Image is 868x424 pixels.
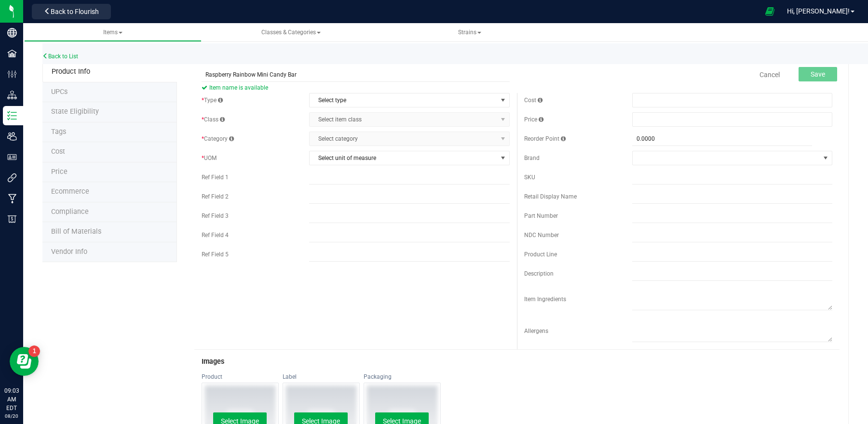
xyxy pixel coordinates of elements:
button: Back to Flourish [32,4,111,19]
span: Hi, [PERSON_NAME]! [787,7,850,15]
span: Open Ecommerce Menu [759,2,781,21]
inline-svg: Inventory [7,111,17,120]
inline-svg: Facilities [7,49,17,58]
span: Price [524,116,543,123]
span: Class [202,116,225,123]
p: 09:03 AM EDT [4,386,19,412]
div: Packaging [364,373,441,381]
span: Strains [458,29,481,36]
inline-svg: User Roles [7,152,17,162]
input: Item name [202,67,510,82]
span: Save [811,70,825,78]
span: Reorder Point [524,135,566,142]
span: Price [51,168,68,176]
button: Save [799,67,837,81]
a: Cancel [759,70,780,79]
span: Back to Flourish [51,8,99,15]
span: SKU [524,174,535,181]
inline-svg: Manufacturing [7,194,17,203]
h3: Images [202,358,832,366]
span: Select unit of measure [310,151,497,165]
span: Tag [51,107,99,116]
span: Allergens [524,328,548,334]
span: Type [202,97,223,104]
inline-svg: Configuration [7,69,17,79]
iframe: Resource center [10,347,39,376]
span: Cost [524,97,542,104]
iframe: Resource center unread badge [28,345,40,357]
span: Classes & Categories [261,29,321,36]
span: NDC Number [524,232,559,238]
span: Product Info [52,67,90,76]
span: Ref Field 1 [202,174,229,181]
input: 0.0000 [632,132,813,146]
span: Ref Field 2 [202,193,229,200]
span: Ref Field 4 [202,232,229,238]
span: Compliance [51,208,89,216]
inline-svg: Users [7,132,17,141]
span: Select type [310,93,497,107]
span: Items [103,29,122,36]
span: select [497,151,509,165]
span: UOM [202,155,217,161]
span: Ecommerce [51,187,89,196]
span: Ref Field 3 [202,212,229,219]
span: Brand [524,155,540,161]
div: Label [283,373,360,381]
inline-svg: Company [7,28,17,38]
span: Item name is available [202,82,510,93]
span: Cost [51,147,65,156]
div: Product [202,373,279,381]
span: Part Number [524,212,558,219]
inline-svg: Integrations [7,173,17,183]
span: Retail Display Name [524,193,577,200]
span: Tag [51,88,68,96]
span: Ref Field 5 [202,251,229,258]
span: Tag [51,128,66,136]
p: 08/20 [4,412,19,420]
inline-svg: Billing [7,214,17,224]
span: Description [524,270,554,277]
span: select [497,93,509,107]
span: Bill of Materials [51,227,101,236]
span: Item Ingredients [524,296,566,303]
inline-svg: Distribution [7,90,17,100]
a: Back to List [42,53,78,60]
span: Vendor Info [51,248,87,256]
span: Category [202,135,234,142]
span: Product Line [524,251,557,258]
